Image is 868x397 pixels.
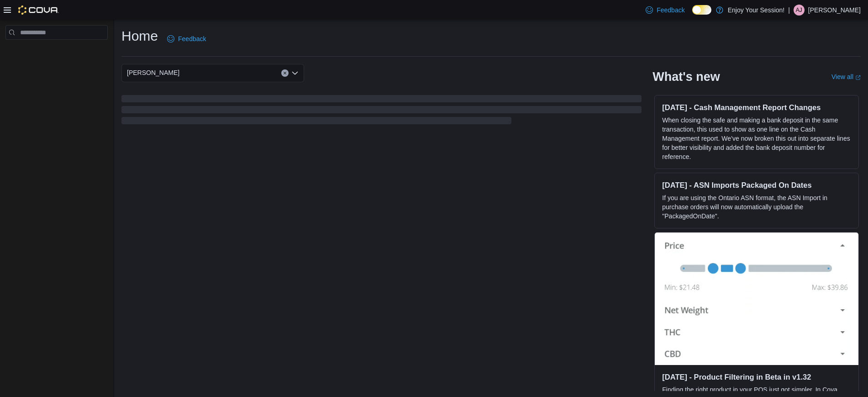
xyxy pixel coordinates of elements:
span: AJ [796,5,802,16]
img: Cova [18,5,59,15]
span: Feedback [657,5,684,15]
span: Feedback [178,34,206,43]
div: Adriana Jaksic [794,5,805,16]
h2: What's new [652,69,720,84]
h3: [DATE] - Cash Management Report Changes [662,103,851,112]
h1: Home [121,27,158,45]
span: [PERSON_NAME] [127,67,179,78]
h3: [DATE] - Product Filtering in Beta in v1.32 [662,372,851,381]
p: | [788,5,790,16]
input: Dark Mode [692,5,711,15]
nav: Complex example [5,42,108,64]
a: Feedback [642,1,688,19]
h3: [DATE] - ASN Imports Packaged On Dates [662,180,851,190]
p: When closing the safe and making a bank deposit in the same transaction, this used to show as one... [662,116,851,161]
p: [PERSON_NAME] [808,5,861,16]
svg: External link [855,75,861,80]
button: Clear input [281,69,289,77]
button: Open list of options [291,69,299,77]
p: Enjoy Your Session! [728,5,785,16]
span: Loading [121,97,642,126]
p: If you are using the Ontario ASN format, the ASN Import in purchase orders will now automatically... [662,193,851,221]
a: View allExternal link [831,73,861,80]
a: Feedback [163,30,210,48]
